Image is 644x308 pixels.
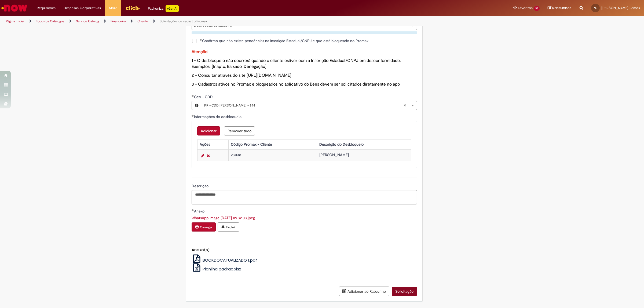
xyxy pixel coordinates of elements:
textarea: Descrição [192,190,417,205]
small: Carregar [200,225,212,229]
button: Remove all rows for Informações do desbloqueio [224,126,255,135]
a: PR - CDD [PERSON_NAME] - 944Limpar campo Geo - CDD [202,101,417,110]
span: 36 [534,6,540,11]
span: Rascunhos [552,5,572,10]
a: Financeiro [111,19,126,23]
span: Obrigatório Preenchido [192,95,194,97]
a: Rascunhos [548,6,572,11]
td: [PERSON_NAME] [317,150,411,161]
span: Anexo [194,209,206,214]
a: Download de WhatsApp Image 2025-08-29 at 09.32.03.jpeg [192,215,255,220]
span: Despesas Corporativas [64,5,101,11]
span: Atenção! [192,49,208,54]
span: Obrigatório Preenchido [200,39,202,41]
span: Informações do desbloqueio [194,114,243,119]
span: Favoritos [518,5,533,11]
ul: Trilhas de página [4,16,425,26]
span: PR - CDD [PERSON_NAME] - 944 [204,101,403,110]
a: Página inicial [6,19,24,23]
span: [PERSON_NAME] Lemos [601,6,640,10]
button: Add a row for Informações do desbloqueio [197,126,220,135]
span: More [109,5,117,11]
span: 1 - O desbloqueio não ocorrerá quando o cliente estiver com a Inscrição Estadual/CNPJ em desconfo... [192,58,401,69]
img: ServiceNow [1,3,28,13]
button: Excluir anexo WhatsApp Image 2025-08-29 at 09.32.03.jpeg [218,222,239,232]
p: +GenAi [166,5,179,12]
a: Editar Linha 1 [200,152,206,159]
th: Descrição do Desbloqueio [317,140,411,149]
button: Carregar anexo de Anexo Required [192,222,216,232]
button: Solicitação [392,287,417,296]
th: Código Promax - Cliente [228,140,317,149]
button: Adicionar ao Rascunho [339,287,389,296]
a: Todos os Catálogos [36,19,64,23]
a: Solicitações de cadastro Promax [160,19,207,23]
a: Remover linha 1 [206,152,211,159]
th: Ações [197,140,228,149]
a: BOOKDOCATUALIZADO 1.pdf [192,257,257,263]
span: Geo - CDD [194,94,214,99]
img: click_logo_yellow_360x200.png [125,4,140,12]
a: [URL][DOMAIN_NAME] [247,73,291,78]
abbr: Limpar campo Geo - CDD [401,101,409,110]
button: Geo - CDD, Visualizar este registro PR - CDD Mogi Mirim - 944 [192,101,202,110]
span: 2 - Consultar através do site: [192,73,291,78]
td: 23038 [228,150,317,161]
span: Confirmo que não existe pendências na Inscrição Estadual/CNPJ e que está bloqueado no Promax [200,38,368,43]
small: Excluir [226,225,236,229]
h5: Anexo(s) [192,248,417,252]
span: Obrigatório Preenchido [192,115,194,117]
a: Planilha padrão.xlsx [192,266,241,272]
span: Planilha padrão.xlsx [203,266,241,272]
span: 3 - Cadastros ativos no Promax e bloqueados no aplicativo do Bees devem ser solicitados diretamen... [192,82,400,87]
span: BOOKDOCATUALIZADO 1.pdf [203,257,257,263]
a: Service Catalog [76,19,99,23]
a: Cliente [137,19,148,23]
div: Padroniza [148,5,179,12]
span: Obrigatório Preenchido [192,209,194,211]
span: NL [594,6,597,10]
span: Descrição [192,184,210,188]
span: Requisições [37,5,56,11]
